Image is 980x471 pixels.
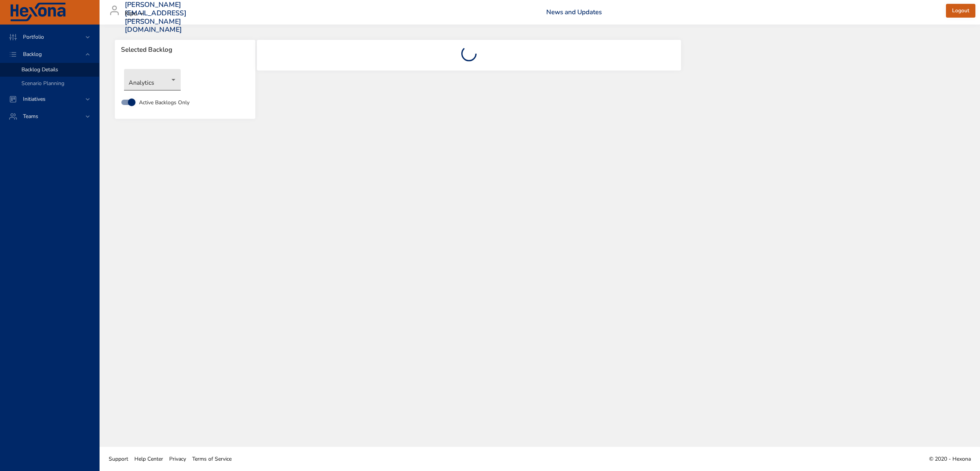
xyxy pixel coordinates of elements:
span: Help Center [134,455,163,463]
span: Support [109,455,128,463]
span: Logout [952,6,969,16]
span: Initiatives [17,95,52,103]
a: Privacy [166,450,189,468]
h3: [PERSON_NAME][EMAIL_ADDRESS][PERSON_NAME][DOMAIN_NAME] [125,1,186,34]
span: Teams [17,113,44,120]
div: Analytics [124,69,181,90]
a: Support [106,450,131,468]
span: Scenario Planning [21,80,64,87]
a: Terms of Service [189,450,235,468]
button: Logout [946,4,975,18]
span: Active Backlogs Only [139,98,189,107]
span: Backlog Details [21,66,58,73]
img: Hexona [9,3,67,22]
span: Privacy [169,455,186,463]
a: News and Updates [546,8,602,16]
div: Kipu [125,8,146,20]
span: © 2020 - Hexona [929,455,971,463]
span: Selected Backlog [121,46,249,54]
span: Portfolio [17,33,50,41]
span: Terms of Service [192,455,232,463]
a: Help Center [131,450,166,468]
span: Backlog [17,51,48,58]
